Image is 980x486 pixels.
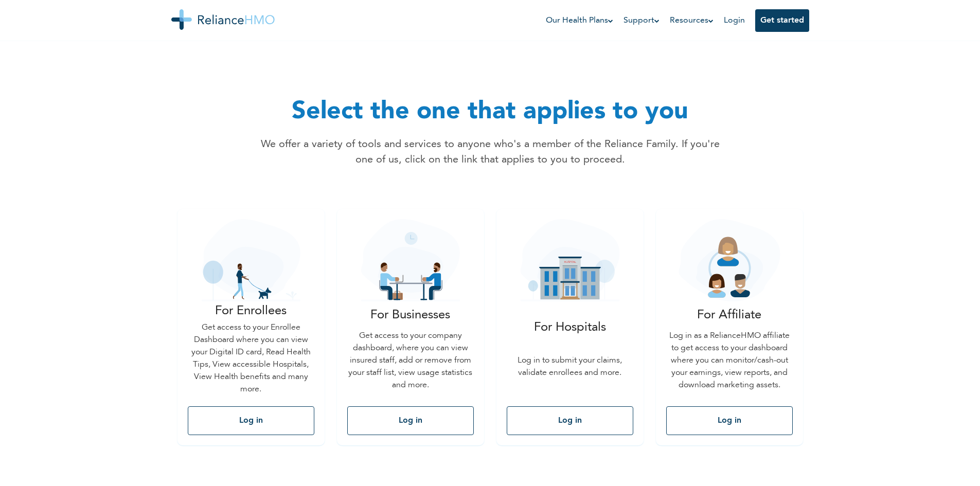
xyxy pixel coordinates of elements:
h1: Select the one that applies to you [259,94,722,131]
img: Reliance HMO's Logo [171,9,275,30]
button: Log in [507,406,633,435]
p: Get access to your company dashboard, where you can view insured staff, add or remove from your s... [347,330,474,391]
button: Log in [188,406,314,435]
p: We offer a variety of tools and services to anyone who's a member of the Reliance Family. If you'... [259,137,722,168]
p: For Enrollees [188,302,314,320]
a: Our Health Plans [546,14,613,27]
img: affiliate-icon.svg [666,219,793,301]
p: For Affiliate [666,306,793,325]
a: Support [623,14,660,27]
a: Resources [670,14,714,27]
a: Log in [507,396,633,435]
p: Log in to submit your claims, validate enrollees and more. [507,354,633,379]
button: Log in [666,406,793,435]
img: business_icon.svg [347,219,474,301]
a: Log in [188,396,314,435]
a: Login [724,16,745,25]
img: hospital_icon.svg [507,219,633,301]
a: Log in [666,396,793,435]
img: single_guy_icon.svg [188,219,314,301]
p: Get access to your Enrollee Dashboard where you can view your Digital ID card, Read Health Tips, ... [188,321,314,395]
a: Log in [347,396,474,435]
p: For Businesses [347,306,474,325]
p: For Hospitals [507,318,633,337]
p: Log in as a RelianceHMO affiliate to get access to your dashboard where you can monitor/cash-out ... [666,330,793,391]
button: Get started [755,9,809,32]
button: Log in [347,406,474,435]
